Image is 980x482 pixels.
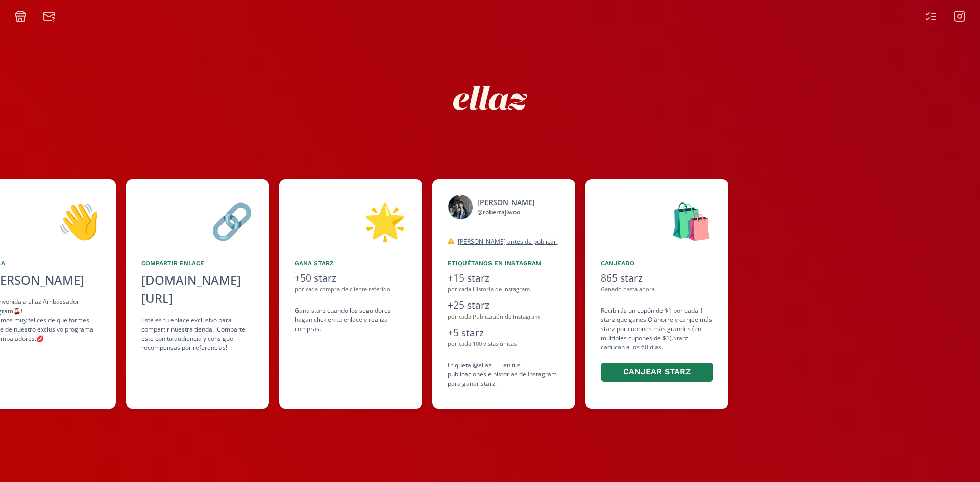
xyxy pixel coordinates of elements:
[601,363,713,382] button: Canjear starz
[601,285,713,294] div: Ganado hasta ahora
[444,52,536,144] img: nKmKAABZpYV7
[141,194,254,246] div: 🔗
[448,361,560,388] div: Etiqueta @ellaz____ en tus publicaciones e historias de Instagram para ganar starz.
[448,298,560,313] div: +25 starz
[448,325,560,340] div: +5 starz
[601,259,713,268] div: Canjeado
[141,259,254,268] div: Compartir Enlace
[456,237,558,246] u: ¡[PERSON_NAME] antes de publicar!
[448,340,560,348] div: por cada 100 vistas únicas
[295,271,407,286] div: +50 starz
[477,197,535,208] div: [PERSON_NAME]
[601,271,713,286] div: 865 starz
[477,208,535,217] div: @ robertajiwoo
[295,259,407,268] div: Gana starz
[601,194,713,246] div: 🛍️
[141,316,254,352] div: Este es tu enlace exclusivo para compartir nuestra tienda. ¡Comparte este con tu audiencia y cons...
[448,271,560,286] div: +15 starz
[448,285,560,294] div: por cada Historia de Instagram
[448,313,560,321] div: por cada Publicación de Instagram
[448,259,560,268] div: Etiquétanos en Instagram
[448,194,473,220] img: 524810648_18520113457031687_8089223174440955574_n.jpg
[295,285,407,294] div: por cada compra de cliente referido
[141,271,254,308] div: [DOMAIN_NAME][URL]
[601,306,713,383] div: Recibirás un cupón de $1 por cada 1 starz que ganes. O ahorre y canjee más starz por cupones más ...
[295,306,407,334] div: Gana starz cuando los seguidores hagan click en tu enlace y realiza compras .
[295,194,407,246] div: 🌟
